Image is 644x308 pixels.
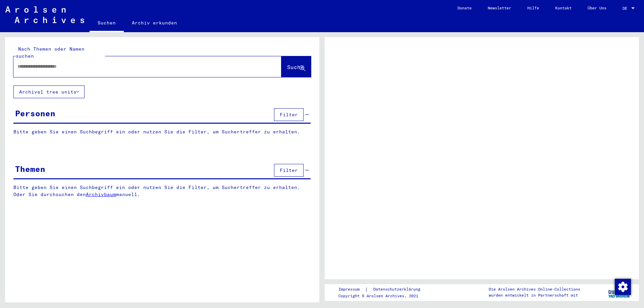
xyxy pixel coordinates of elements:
button: Suche [281,56,311,77]
div: Themen [15,163,45,175]
a: Datenschutzerklärung [368,286,428,293]
p: Die Arolsen Archives Online-Collections [489,286,580,292]
div: | [338,286,428,293]
img: yv_logo.png [607,284,632,301]
button: Filter [274,164,304,177]
span: DE [623,6,630,11]
span: Filter [280,112,298,118]
span: Filter [280,167,298,173]
a: Impressum [338,286,365,293]
div: Zustimmung ändern [614,279,631,295]
button: Filter [274,108,304,121]
p: Copyright © Arolsen Archives, 2021 [338,293,428,299]
img: Zustimmung ändern [615,279,631,295]
span: Suche [287,64,304,70]
div: Personen [15,107,55,119]
p: Bitte geben Sie einen Suchbegriff ein oder nutzen Sie die Filter, um Suchertreffer zu erhalten. O... [13,184,311,198]
button: Archival tree units [13,85,85,98]
p: wurden entwickelt in Partnerschaft mit [489,292,580,298]
img: Arolsen_neg.svg [5,6,84,23]
a: Archiv erkunden [124,15,185,31]
a: Archivbaum [86,191,116,197]
mat-label: Nach Themen oder Namen suchen [16,46,85,59]
a: Suchen [90,15,124,32]
p: Bitte geben Sie einen Suchbegriff ein oder nutzen Sie die Filter, um Suchertreffer zu erhalten. [13,128,311,135]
